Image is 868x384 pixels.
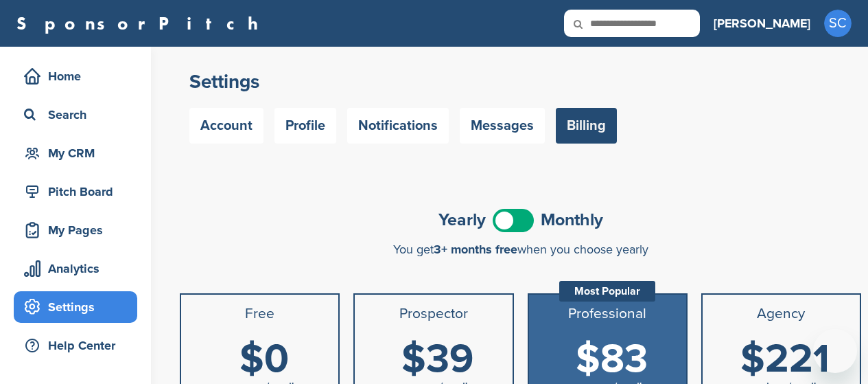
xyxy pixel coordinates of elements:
[360,306,506,322] h3: Prospector
[14,60,137,92] a: Home
[14,291,137,323] a: Settings
[21,179,137,204] div: Pitch Board
[21,218,137,242] div: My Pages
[21,256,137,281] div: Analytics
[460,108,545,144] a: Messages
[576,335,648,383] span: $83
[14,99,137,131] a: Search
[14,330,137,361] a: Help Center
[180,242,861,256] div: You get when you choose yearly
[559,281,655,302] div: Most Popular
[347,108,449,144] a: Notifications
[21,141,137,166] div: My CRM
[714,14,810,33] h3: [PERSON_NAME]
[274,108,336,144] a: Profile
[16,14,267,32] a: SponsorPitch
[14,176,137,207] a: Pitch Board
[438,212,486,229] span: Yearly
[714,8,810,38] a: [PERSON_NAME]
[824,10,852,37] span: SC
[189,108,263,144] a: Account
[556,108,617,144] a: Billing
[21,64,137,89] div: Home
[708,306,854,322] h3: Agency
[21,102,137,127] div: Search
[189,69,852,94] h2: Settings
[14,253,137,284] a: Analytics
[14,137,137,169] a: My CRM
[21,295,137,319] div: Settings
[239,335,289,383] span: $0
[434,242,517,257] span: 3+ months free
[535,306,681,322] h3: Professional
[187,306,333,322] h3: Free
[541,212,603,229] span: Monthly
[21,333,137,358] div: Help Center
[813,329,857,373] iframe: Button to launch messaging window
[401,335,473,383] span: $39
[14,214,137,246] a: My Pages
[740,335,830,383] span: $221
